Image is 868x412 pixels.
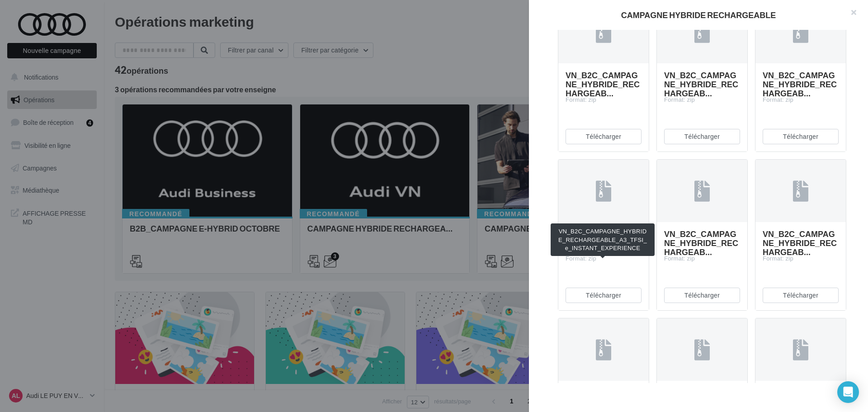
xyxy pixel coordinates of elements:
[566,70,640,98] span: VN_B2C_CAMPAGNE_HYBRIDE_RECHARGEAB...
[664,96,740,104] div: Format: zip
[837,381,859,403] div: Open Intercom Messenger
[763,229,837,257] span: VN_B2C_CAMPAGNE_HYBRIDE_RECHARGEAB...
[763,70,837,98] span: VN_B2C_CAMPAGNE_HYBRIDE_RECHARGEAB...
[664,288,740,303] button: Télécharger
[664,255,740,263] div: Format: zip
[566,96,642,104] div: Format: zip
[543,11,854,19] div: CAMPAGNE HYBRIDE RECHARGEABLE
[763,255,839,263] div: Format: zip
[664,229,738,257] span: VN_B2C_CAMPAGNE_HYBRIDE_RECHARGEAB...
[566,129,642,144] button: Télécharger
[664,70,738,98] span: VN_B2C_CAMPAGNE_HYBRIDE_RECHARGEAB...
[566,288,642,303] button: Télécharger
[664,129,740,144] button: Télécharger
[566,255,642,263] div: Format: zip
[763,96,839,104] div: Format: zip
[763,129,839,144] button: Télécharger
[763,288,839,303] button: Télécharger
[551,223,655,256] div: VN_B2C_CAMPAGNE_HYBRIDE_RECHARGEABLE_A3_TFSI_e_INSTANT_EXPERIENCE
